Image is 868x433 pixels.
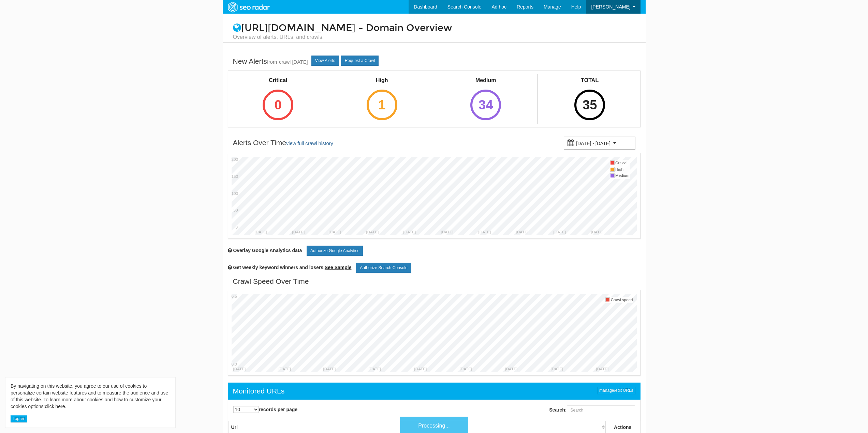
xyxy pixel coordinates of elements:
span: Ad hoc [491,4,506,10]
div: 35 [574,90,605,120]
div: Medium [464,77,507,84]
div: Alerts Over Time [233,138,333,149]
div: 34 [470,90,501,120]
button: I agree [11,415,27,422]
span: Manage [544,4,561,10]
a: Request a Crawl [341,56,379,66]
a: View Alerts [311,56,339,66]
small: [DATE] - [DATE] [576,141,610,146]
small: Overview of alerts, URLs, and crawls. [233,33,635,41]
div: Critical [256,77,299,84]
td: Critical [615,160,630,166]
div: 0 [263,90,293,120]
input: Search: [567,405,635,415]
div: Monitored URLs [233,386,285,396]
a: view full crawl history [286,141,333,146]
span: Overlay chart with Google Analytics data [233,248,302,253]
a: See Sample [325,265,352,270]
td: High [615,166,630,173]
span: [PERSON_NAME] [591,4,630,10]
label: records per page [233,406,298,413]
div: TOTAL [568,77,611,84]
div: High [361,77,403,84]
a: manage/edit URLs [597,387,635,394]
h1: [URL][DOMAIN_NAME] – Domain Overview [228,23,641,41]
span: Reports [517,4,533,10]
label: Search: [549,405,635,415]
div: By navigating on this website, you agree to our use of cookies to personalize certain website fea... [11,383,170,410]
span: Help [571,4,581,10]
a: Authorize Google Analytics [307,246,363,256]
div: New Alerts [233,56,308,67]
a: Authorize Search Console [356,263,411,273]
a: click here [45,404,65,409]
img: SEORadar [225,1,272,13]
select: records per page [233,406,259,413]
small: from [267,59,277,65]
span: Get weekly keyword winners and losers. [233,265,351,270]
div: 1 [367,90,397,120]
div: Crawl Speed Over Time [233,276,309,287]
td: Crawl speed [610,297,633,303]
td: Medium [615,172,630,179]
a: crawl [DATE] [279,59,308,65]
